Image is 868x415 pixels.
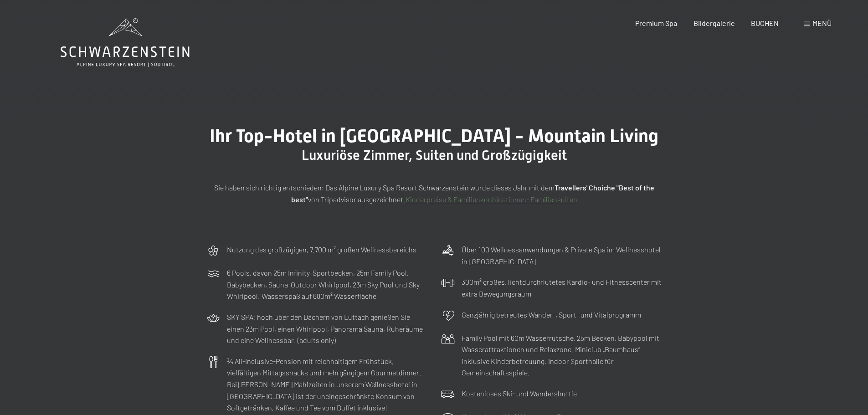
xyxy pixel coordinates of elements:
p: Kostenloses Ski- und Wandershuttle [462,388,577,400]
p: Ganzjährig betreutes Wander-, Sport- und Vitalprogramm [462,309,641,321]
p: 6 Pools, davon 25m Infinity-Sportbecken, 25m Family Pool, Babybecken, Sauna-Outdoor Whirlpool, 23... [227,267,427,302]
p: SKY SPA: hoch über den Dächern von Luttach genießen Sie einen 23m Pool, einen Whirlpool, Panorama... [227,311,427,346]
span: Ihr Top-Hotel in [GEOGRAPHIC_DATA] - Mountain Living [210,125,658,147]
a: BUCHEN [751,19,779,27]
a: Bildergalerie [693,19,735,27]
p: Sie haben sich richtig entschieden: Das Alpine Luxury Spa Resort Schwarzenstein wurde dieses Jahr... [206,182,662,205]
span: Menü [812,19,832,27]
p: 300m² großes, lichtdurchflutetes Kardio- und Fitnesscenter mit extra Bewegungsraum [462,276,662,299]
strong: Travellers' Choiche "Best of the best" [291,183,654,204]
span: Luxuriöse Zimmer, Suiten und Großzügigkeit [302,147,567,163]
p: Über 100 Wellnessanwendungen & Private Spa im Wellnesshotel in [GEOGRAPHIC_DATA] [462,244,662,267]
p: Nutzung des großzügigen, 7.700 m² großen Wellnessbereichs [227,244,416,256]
a: Premium Spa [635,19,677,27]
a: Kinderpreise & Familienkonbinationen- Familiensuiten [406,195,577,204]
p: ¾ All-inclusive-Pension mit reichhaltigem Frühstück, vielfältigen Mittagssnacks und mehrgängigem ... [227,355,427,414]
p: Family Pool mit 60m Wasserrutsche, 25m Becken, Babypool mit Wasserattraktionen und Relaxzone. Min... [462,332,662,379]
